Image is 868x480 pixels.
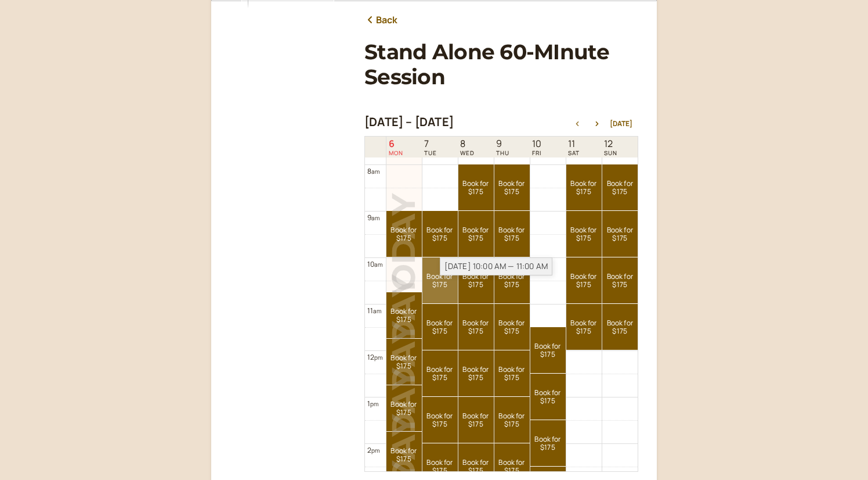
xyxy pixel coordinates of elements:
[532,149,541,156] span: FRI
[370,400,378,408] span: pm
[386,226,422,243] span: Book for $175
[424,138,437,149] span: 7
[458,366,494,382] span: Book for $175
[568,149,580,156] span: SAT
[386,307,422,324] span: Book for $175
[530,342,566,359] span: Book for $175
[367,352,383,363] div: 12
[458,319,494,336] span: Book for $175
[496,138,509,149] span: 9
[389,138,403,149] span: 6
[386,400,422,417] span: Book for $175
[494,458,530,475] span: Book for $175
[424,149,437,156] span: TUE
[364,40,638,89] h1: Stand Alone 60-MInute Session
[422,273,458,289] span: Book for $175
[367,398,379,409] div: 1
[602,226,638,243] span: Book for $175
[386,354,422,371] span: Book for $175
[386,447,422,464] span: Book for $175
[386,137,406,157] a: October 6, 2025
[371,214,379,222] span: am
[367,445,380,456] div: 2
[458,226,494,243] span: Book for $175
[568,138,580,149] span: 11
[530,435,566,452] span: Book for $175
[532,138,541,149] span: 10
[566,226,602,243] span: Book for $175
[364,115,454,129] h2: [DATE] – [DATE]
[602,180,638,196] span: Book for $175
[367,305,382,316] div: 11
[530,137,544,157] a: October 10, 2025
[374,260,382,268] span: am
[458,458,494,475] span: Book for $175
[494,180,530,196] span: Book for $175
[566,180,602,196] span: Book for $175
[458,137,477,157] a: October 8, 2025
[422,366,458,382] span: Book for $175
[422,137,439,157] a: October 7, 2025
[422,458,458,475] span: Book for $175
[440,257,552,275] div: [DATE] 10:00 AM — 11:00 AM
[602,319,638,336] span: Book for $175
[374,353,382,361] span: pm
[422,226,458,243] span: Book for $175
[367,259,383,270] div: 10
[460,138,475,149] span: 8
[494,273,530,289] span: Book for $175
[389,149,403,156] span: MON
[371,167,379,175] span: am
[566,137,582,157] a: October 11, 2025
[610,120,632,128] button: [DATE]
[460,149,475,156] span: WED
[458,273,494,289] span: Book for $175
[367,212,380,223] div: 9
[494,412,530,429] span: Book for $175
[494,366,530,382] span: Book for $175
[364,13,398,28] a: Back
[566,319,602,336] span: Book for $175
[373,307,381,315] span: am
[530,389,566,406] span: Book for $175
[367,166,380,177] div: 8
[496,149,509,156] span: THU
[494,226,530,243] span: Book for $175
[604,149,617,156] span: SUN
[494,137,512,157] a: October 9, 2025
[602,137,620,157] a: October 12, 2025
[458,180,494,196] span: Book for $175
[458,412,494,429] span: Book for $175
[494,319,530,336] span: Book for $175
[422,412,458,429] span: Book for $175
[422,319,458,336] span: Book for $175
[604,138,617,149] span: 12
[371,446,379,454] span: pm
[602,273,638,289] span: Book for $175
[566,273,602,289] span: Book for $175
